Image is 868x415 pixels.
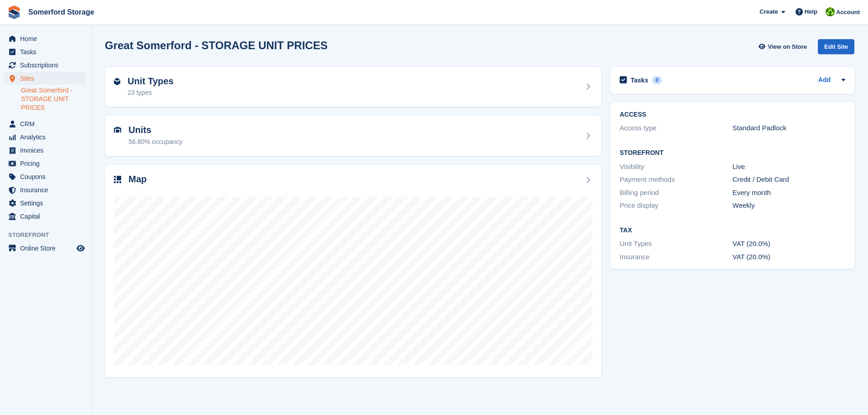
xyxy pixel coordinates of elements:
[5,184,86,196] a: menu
[128,174,147,184] h2: Map
[5,157,86,170] a: menu
[805,7,817,16] span: Help
[114,127,121,133] img: unit-icn-7be61d7bf1b0ce9d3e12c5938cc71ed9869f7b940bace4675aadf7bd6d80202e.svg
[620,149,845,157] h2: Storefront
[733,200,845,211] div: Weekly
[5,131,86,143] a: menu
[620,123,732,133] div: Access type
[21,86,86,112] a: Great Somerford - STORAGE UNIT PRICES
[5,59,86,72] a: menu
[620,252,732,262] div: Insurance
[20,144,75,157] span: Invoices
[20,210,75,223] span: Capital
[105,67,601,107] a: Unit Types 23 types
[20,197,75,210] span: Settings
[620,227,845,234] h2: Tax
[826,7,835,16] img: Michael Llewellen Palmer
[620,111,845,118] h2: ACCESS
[620,200,732,211] div: Price display
[20,72,75,85] span: Sites
[8,231,91,240] span: Storefront
[652,76,663,84] div: 0
[768,42,807,51] span: View on Store
[75,243,86,254] a: Preview store
[818,75,831,86] a: Add
[20,59,75,72] span: Subscriptions
[836,8,860,17] span: Account
[5,144,86,157] a: menu
[733,188,845,198] div: Every month
[5,32,86,45] a: menu
[5,197,86,210] a: menu
[20,131,75,143] span: Analytics
[757,39,811,54] a: View on Store
[105,165,601,378] a: Map
[620,162,732,172] div: Visibility
[631,76,648,84] h2: Tasks
[128,137,182,147] div: 56.80% occupancy
[733,239,845,249] div: VAT (20.0%)
[20,170,75,183] span: Coupons
[620,188,732,198] div: Billing period
[620,174,732,185] div: Payment methods
[114,176,121,183] img: map-icn-33ee37083ee616e46c38cad1a60f524a97daa1e2b2c8c0bc3eb3415660979fc1.svg
[128,125,182,135] h2: Units
[5,72,86,85] a: menu
[20,32,75,45] span: Home
[7,5,21,19] img: stora-icon-8386f47178a22dfd0bd8f6a31ec36ba5ce8667c1dd55bd0f319d3a0aa187defe.svg
[105,39,328,51] h2: Great Somerford - STORAGE UNIT PRICES
[760,7,778,16] span: Create
[114,78,120,85] img: unit-type-icn-2b2737a686de81e16bb02015468b77c625bbabd49415b5ef34ead5e3b44a266d.svg
[5,170,86,183] a: menu
[5,210,86,223] a: menu
[5,242,86,255] a: menu
[733,123,845,133] div: Standard Padlock
[128,76,174,87] h2: Unit Types
[620,239,732,249] div: Unit Types
[733,252,845,262] div: VAT (20.0%)
[818,39,854,54] div: Edit Site
[733,174,845,185] div: Credit / Debit Card
[128,88,174,97] div: 23 types
[105,116,601,156] a: Units 56.80% occupancy
[20,242,75,255] span: Online Store
[733,162,845,172] div: Live
[5,118,86,130] a: menu
[20,157,75,170] span: Pricing
[20,118,75,130] span: CRM
[20,184,75,196] span: Insurance
[25,5,98,20] a: Somerford Storage
[5,46,86,58] a: menu
[20,46,75,58] span: Tasks
[818,39,854,58] a: Edit Site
